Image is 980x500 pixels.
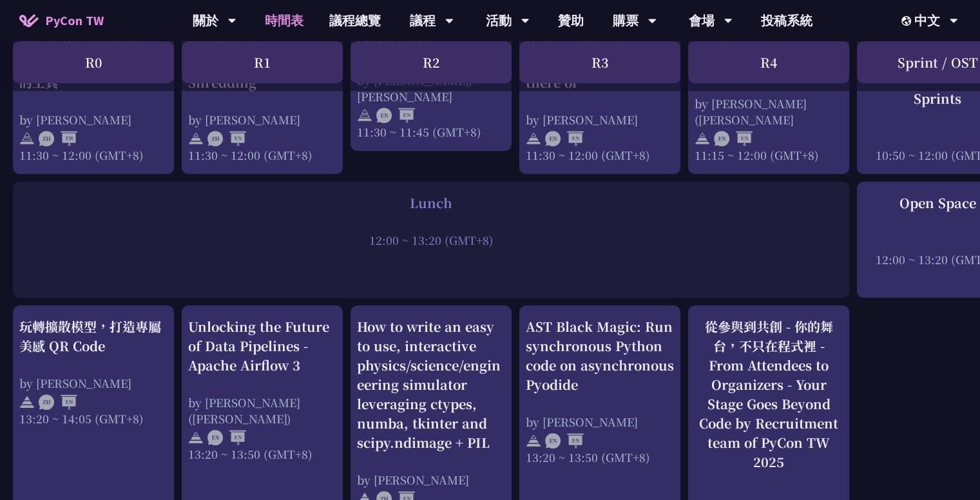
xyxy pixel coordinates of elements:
[19,131,35,146] img: svg+xml;base64,PHN2ZyB4bWxucz0iaHR0cDovL3d3dy53My5vcmcvMjAwMC9zdmciIHdpZHRoPSIyNCIgaGVpZ2h0PSIyNC...
[545,131,584,146] img: ENEN.5a408d1.svg
[695,147,843,163] div: 11:15 ~ 12:00 (GMT+8)
[526,147,674,163] div: 11:30 ~ 12:00 (GMT+8)
[376,108,415,123] img: ENEN.5a408d1.svg
[6,5,117,37] a: PyCon TW
[526,111,674,128] div: by [PERSON_NAME]
[19,232,843,248] div: 12:00 ~ 13:20 (GMT+8)
[19,111,168,128] div: by [PERSON_NAME]
[351,41,512,83] div: R2
[901,16,914,26] img: Locale Icon
[526,131,541,146] img: svg+xml;base64,PHN2ZyB4bWxucz0iaHR0cDovL3d3dy53My5vcmcvMjAwMC9zdmciIHdpZHRoPSIyNCIgaGVpZ2h0PSIyNC...
[519,41,680,83] div: R3
[695,317,843,472] div: 從參與到共創 - 你的舞台，不只在程式裡 - From Attendees to Organizers - Your Stage Goes Beyond Code by Recruitment ...
[188,131,204,146] img: svg+xml;base64,PHN2ZyB4bWxucz0iaHR0cDovL3d3dy53My5vcmcvMjAwMC9zdmciIHdpZHRoPSIyNCIgaGVpZ2h0PSIyNC...
[19,410,168,427] div: 13:20 ~ 14:05 (GMT+8)
[19,317,168,356] div: 玩轉擴散模型，打造專屬美感 QR Code
[19,317,168,427] a: 玩轉擴散模型，打造專屬美感 QR Code by [PERSON_NAME] 13:20 ~ 14:05 (GMT+8)
[188,446,336,462] div: 13:20 ~ 13:50 (GMT+8)
[188,430,204,445] img: svg+xml;base64,PHN2ZyB4bWxucz0iaHR0cDovL3d3dy53My5vcmcvMjAwMC9zdmciIHdpZHRoPSIyNCIgaGVpZ2h0PSIyNC...
[526,433,541,448] img: svg+xml;base64,PHN2ZyB4bWxucz0iaHR0cDovL3d3dy53My5vcmcvMjAwMC9zdmciIHdpZHRoPSIyNCIgaGVpZ2h0PSIyNC...
[695,131,710,146] img: svg+xml;base64,PHN2ZyB4bWxucz0iaHR0cDovL3d3dy53My5vcmcvMjAwMC9zdmciIHdpZHRoPSIyNCIgaGVpZ2h0PSIyNC...
[39,394,77,410] img: ZHEN.371966e.svg
[188,317,336,375] div: Unlocking the Future of Data Pipelines - Apache Airflow 3
[526,449,674,465] div: 13:20 ~ 13:50 (GMT+8)
[545,433,584,448] img: ENEN.5a408d1.svg
[688,41,849,83] div: R4
[182,41,343,83] div: R1
[188,147,336,163] div: 11:30 ~ 12:00 (GMT+8)
[714,131,753,146] img: ENEN.5a408d1.svg
[207,131,246,146] img: ZHEN.371966e.svg
[526,414,674,430] div: by [PERSON_NAME]
[19,193,843,213] div: Lunch
[19,147,168,163] div: 11:30 ~ 12:00 (GMT+8)
[39,131,77,146] img: ZHZH.38617ef.svg
[45,11,104,30] span: PyCon TW
[13,41,174,83] div: R0
[526,317,674,465] a: AST Black Magic: Run synchronous Python code on asynchronous Pyodide by [PERSON_NAME] 13:20 ~ 13:...
[357,108,372,123] img: svg+xml;base64,PHN2ZyB4bWxucz0iaHR0cDovL3d3dy53My5vcmcvMjAwMC9zdmciIHdpZHRoPSIyNCIgaGVpZ2h0PSIyNC...
[19,394,35,410] img: svg+xml;base64,PHN2ZyB4bWxucz0iaHR0cDovL3d3dy53My5vcmcvMjAwMC9zdmciIHdpZHRoPSIyNCIgaGVpZ2h0PSIyNC...
[357,317,505,452] div: How to write an easy to use, interactive physics/science/engineering simulator leveraging ctypes,...
[188,111,336,128] div: by [PERSON_NAME]
[19,14,39,27] img: Home icon of PyCon TW 2025
[19,375,168,391] div: by [PERSON_NAME]
[526,317,674,394] div: AST Black Magic: Run synchronous Python code on asynchronous Pyodide
[207,430,246,445] img: ENEN.5a408d1.svg
[188,394,336,427] div: by [PERSON_NAME] ([PERSON_NAME])
[357,472,505,488] div: by [PERSON_NAME]
[188,317,336,462] a: Unlocking the Future of Data Pipelines - Apache Airflow 3 by [PERSON_NAME] ([PERSON_NAME]) 13:20 ...
[695,95,843,128] div: by [PERSON_NAME] ([PERSON_NAME]
[357,124,505,140] div: 11:30 ~ 11:45 (GMT+8)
